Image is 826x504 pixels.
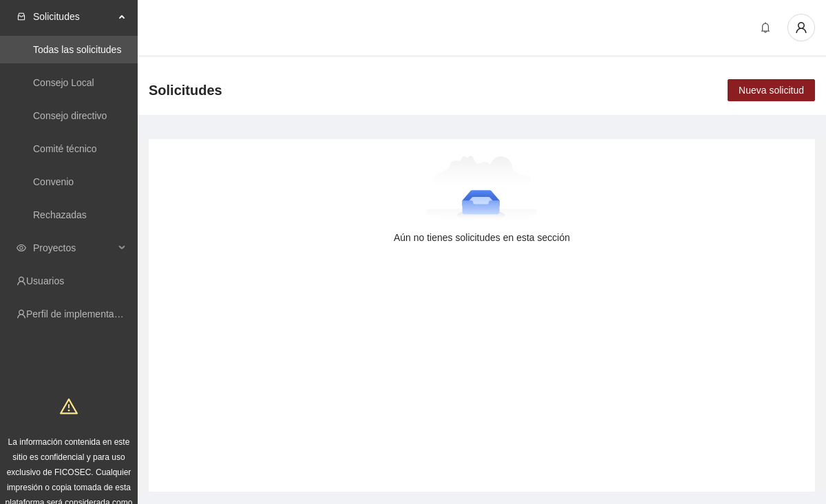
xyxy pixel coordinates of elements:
a: Convenio [33,176,74,187]
a: Usuarios [26,275,64,286]
span: Solicitudes [149,79,222,101]
div: Aún no tienes solicitudes en esta sección [171,230,793,245]
button: Nueva solicitud [728,79,815,101]
button: user [787,14,815,41]
button: bell [754,17,776,39]
span: Nueva solicitud [739,83,804,98]
a: Rechazadas [33,209,87,220]
span: Proyectos [33,234,114,262]
span: inbox [17,12,26,21]
a: Todas las solicitudes [33,44,121,55]
a: Comité técnico [33,143,97,154]
a: Perfil de implementadora [26,308,134,319]
span: eye [17,243,26,253]
span: warning [60,397,78,415]
span: Solicitudes [33,3,114,30]
a: Consejo directivo [33,110,107,121]
a: Consejo Local [33,77,94,88]
span: user [788,21,814,34]
img: Aún no tienes solicitudes en esta sección [426,156,538,224]
span: bell [755,22,776,33]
